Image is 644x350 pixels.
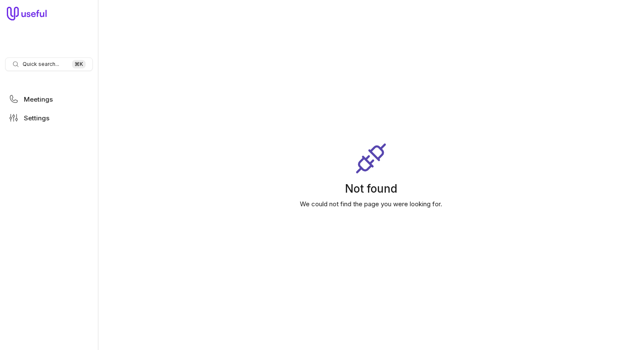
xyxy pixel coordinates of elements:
a: Meetings [5,91,93,107]
span: Quick search... [23,61,59,68]
span: Meetings [24,96,53,102]
h1: Not found [98,182,644,195]
span: Settings [24,115,49,121]
p: We could not find the page you were looking for. [98,199,644,209]
kbd: ⌘ K [72,60,86,68]
a: Settings [5,110,93,125]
